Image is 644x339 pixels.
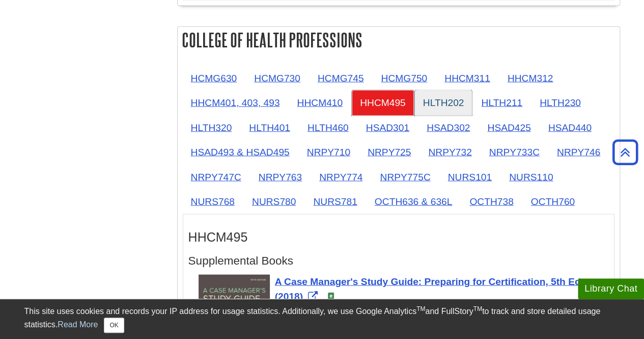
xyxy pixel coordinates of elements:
a: NURS768 [183,189,243,214]
a: NRPY747C [183,164,249,189]
a: HSAD493 & HSAD495 [183,139,298,164]
a: NRPY746 [549,139,608,164]
a: NRPY710 [299,139,358,164]
a: HLTH401 [241,115,298,140]
sup: TM [473,305,482,312]
a: NRPY775C [372,164,438,189]
a: NURS781 [305,189,365,214]
a: Read More [58,320,98,329]
a: NRPY725 [359,139,419,164]
a: HCMG750 [373,65,435,90]
a: NRPY733C [481,139,548,164]
a: NRPY774 [311,164,371,189]
a: OCTH636 & 636L [367,189,461,214]
a: HLTH320 [183,115,240,140]
a: HSAD302 [418,115,478,140]
button: Close [104,318,124,333]
a: Back to Top [609,145,641,159]
a: HSAD301 [358,115,417,140]
a: HCMG745 [310,65,372,90]
span: A Case Manager's Study Guide: Preparing for Certification, 5th Ed. (2018) [275,276,583,301]
a: HHCM495 [352,90,414,115]
sup: TM [416,305,425,312]
a: OCTH738 [461,189,521,214]
div: This site uses cookies and records your IP address for usage statistics. Additionally, we use Goo... [24,305,620,333]
a: HHCM312 [499,65,562,90]
a: HHCM410 [289,90,351,115]
a: HLTH230 [531,90,589,115]
a: HLTH202 [415,90,472,115]
a: NRPY763 [250,164,310,189]
h2: College of Health Professions [178,27,620,54]
a: HLTH211 [473,90,530,115]
a: HCMG630 [183,65,245,90]
a: HSAD425 [479,115,539,140]
button: Library Chat [578,278,644,299]
h4: Supplemental Books [188,254,609,267]
a: HCMG730 [246,65,309,90]
a: HLTH460 [299,115,357,140]
h3: HHCM495 [188,229,609,244]
a: HHCM401, 403, 493 [183,90,288,115]
a: NURS101 [440,164,500,189]
a: OCTH760 [523,189,583,214]
a: HHCM311 [436,65,498,90]
a: NRPY732 [420,139,480,164]
a: Link opens in new window [275,276,583,301]
img: e-Book [327,292,335,300]
a: HSAD440 [540,115,600,140]
a: NURS780 [244,189,304,214]
a: NURS110 [501,164,561,189]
